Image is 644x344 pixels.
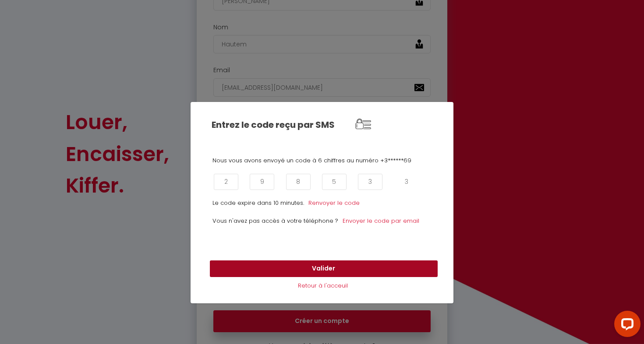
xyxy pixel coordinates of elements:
a: Renvoyer le code [308,199,360,207]
a: Envoyer le code par email [343,217,419,225]
iframe: LiveChat chat widget [607,307,644,344]
p: Le code expire dans 10 minutes. [212,199,304,207]
button: Valider [210,260,438,277]
a: Retour à l'acceuil [298,281,348,290]
p: Vous n'avez pas accès à votre téléphone ? [212,217,338,234]
p: Nous vous avons envoyé un code à 6 chiffres au numéro +3******69 [212,156,432,165]
img: NO IMAGE [348,109,379,139]
h2: Entrez le code reçu par SMS [212,119,347,130]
